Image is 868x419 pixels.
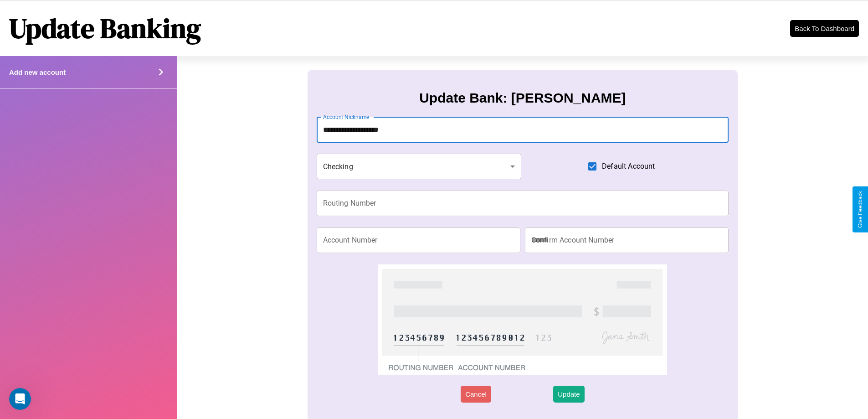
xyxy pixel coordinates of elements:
h3: Update Bank: [PERSON_NAME] [419,90,626,106]
button: Cancel [461,386,491,403]
button: Back To Dashboard [790,20,859,37]
img: check [378,264,667,375]
label: Account Nickname [323,113,370,121]
div: Checking [317,154,522,179]
iframe: Intercom live chat [9,388,31,410]
button: Update [553,386,584,403]
h1: Update Banking [9,10,201,47]
span: Default Account [602,161,655,172]
div: Give Feedback [857,191,863,228]
h4: Add new account [9,68,66,76]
